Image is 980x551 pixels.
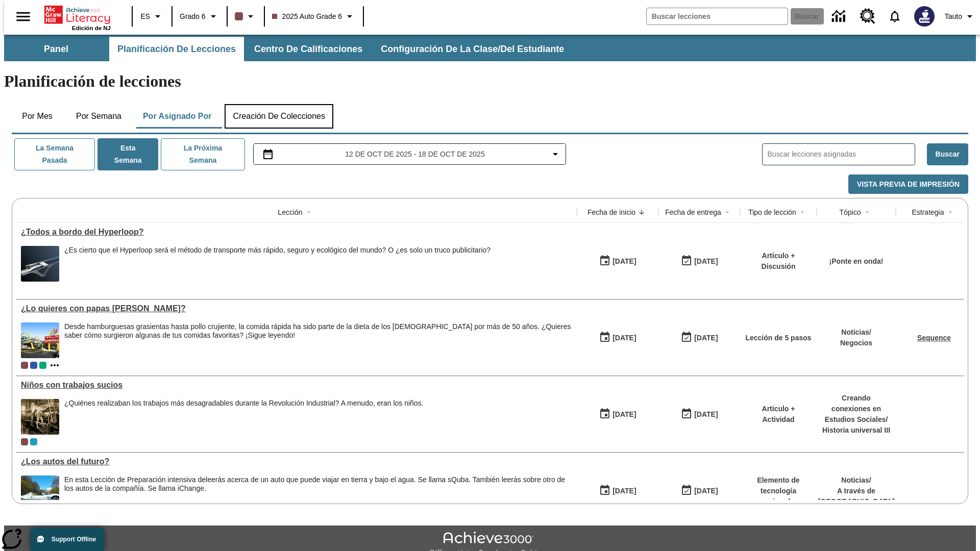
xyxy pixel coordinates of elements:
div: Tipo de lección [748,207,796,217]
div: ¿Quiénes realizaban los trabajos más desagradables durante la Revolución Industrial? A menudo, er... [64,399,424,435]
button: La próxima semana [161,138,244,170]
a: Centro de información [826,3,854,31]
div: [DATE] [694,485,718,497]
div: [DATE] [694,332,718,344]
button: Support Offline [31,528,104,551]
div: ¿Quiénes realizaban los trabajos más desagradables durante la Revolución Industrial? A menudo, er... [64,399,424,408]
div: 2025 Auto Grade 4 [39,362,46,369]
button: Planificación de lecciones [109,37,244,61]
div: Portada [44,4,111,31]
button: 11/30/25: Último día en que podrá accederse la lección [677,405,721,424]
input: Buscar lecciones asignadas [768,147,915,162]
a: Notificaciones [881,3,908,30]
p: Artículo + Discusión [745,251,812,272]
span: OL 2025 Auto Grade 7 [30,362,37,369]
div: [DATE] [612,255,636,268]
span: Panel [44,43,68,55]
a: ¿Todos a bordo del Hyperloop?, Lecciones [21,228,572,237]
button: Creación de colecciones [225,104,333,129]
span: 12 de oct de 2025 - 18 de oct de 2025 [345,149,484,160]
span: Tauto [945,11,962,22]
svg: Collapse Date Range Filter [549,148,561,160]
div: Subbarra de navegación [4,37,573,61]
div: 2025 Auto Grade 11 [30,438,37,445]
span: Edición de NJ [72,25,111,31]
div: [DATE] [694,255,718,268]
button: Mostrar más clases [48,359,61,371]
button: Sort [303,206,315,218]
button: Sort [721,206,733,218]
button: Buscar [927,143,968,165]
div: ¿Todos a bordo del Hyperloop? [21,228,572,237]
img: Avatar [914,6,935,27]
button: 07/21/25: Primer día en que estuvo disponible la lección [596,252,640,271]
a: Centro de recursos, Se abrirá en una pestaña nueva. [854,3,881,30]
button: Seleccione el intervalo de fechas opción del menú [258,148,562,160]
button: Escoja un nuevo avatar [908,3,941,30]
input: Buscar campo [647,8,788,24]
button: 07/01/25: Primer día en que estuvo disponible la lección [596,481,640,500]
div: Desde hamburguesas grasientas hasta pollo crujiente, la comida rápida ha sido parte de la dieta d... [64,322,572,340]
button: Sort [861,206,873,218]
p: A través de [GEOGRAPHIC_DATA] [818,486,895,507]
span: Configuración de la clase/del estudiante [381,43,564,55]
span: Clase actual [21,362,28,369]
button: Perfil/Configuración [941,7,980,26]
div: [DATE] [612,408,636,421]
div: En esta Lección de Preparación intensiva de [64,475,572,493]
div: ¿Es cierto que el Hyperloop será el método de transporte más rápido, seguro y ecológico del mundo... [64,246,491,255]
div: Fecha de inicio [587,207,635,217]
button: La semana pasada [14,138,95,170]
button: Sort [944,206,957,218]
span: Support Offline [52,536,96,543]
testabrev: leerás acerca de un auto que puede viajar en tierra y bajo el agua. Se llama sQuba. También leerá... [64,475,565,492]
h1: Planificación de lecciones [4,72,976,91]
button: Vista previa de impresión [848,174,968,194]
img: Uno de los primeros locales de McDonald's, con el icónico letrero rojo y los arcos amarillos. [21,322,59,358]
div: ¿Los autos del futuro? [21,457,572,466]
p: Creando conexiones en Estudios Sociales / [822,393,891,425]
a: Portada [44,5,111,25]
button: Lenguaje: ES, Selecciona un idioma [136,7,168,26]
button: Por asignado por [135,104,220,129]
span: ES [140,11,150,22]
div: ¿Lo quieres con papas fritas? [21,304,572,313]
img: Representación artística del vehículo Hyperloop TT entrando en un túnel [21,246,59,282]
button: Centro de calificaciones [246,37,371,61]
button: El color de la clase es café oscuro. Cambiar el color de la clase. [231,7,261,26]
p: Noticias / [840,327,872,338]
p: ¡Ponte en onda! [829,256,884,267]
div: [DATE] [612,332,636,344]
img: Un automóvil de alta tecnología flotando en el agua. [21,475,59,511]
button: Esta semana [97,138,158,170]
span: Grado 6 [180,11,206,22]
span: 2025 Auto Grade 6 [272,11,342,22]
span: Planificación de lecciones [117,43,236,55]
a: Niños con trabajos sucios, Lecciones [21,381,572,390]
img: foto en blanco y negro de dos niños parados sobre una pieza de maquinaria pesada [21,399,59,435]
button: 08/01/26: Último día en que podrá accederse la lección [677,481,721,500]
button: Sort [796,206,808,218]
div: Subbarra de navegación [4,35,976,61]
button: Abrir el menú lateral [8,2,38,32]
button: 06/30/26: Último día en que podrá accederse la lección [677,252,721,271]
div: Clase actual [21,438,28,445]
div: Estrategia [912,207,944,217]
div: En esta Lección de Preparación intensiva de leerás acerca de un auto que puede viajar en tierra y... [64,475,572,511]
button: Por semana [68,104,130,129]
div: Tópico [839,207,861,217]
a: ¿Lo quieres con papas fritas?, Lecciones [21,304,572,313]
p: Historia universal III [822,425,891,436]
button: Panel [5,37,107,61]
div: [DATE] [694,408,718,421]
div: ¿Es cierto que el Hyperloop será el método de transporte más rápido, seguro y ecológico del mundo... [64,246,491,282]
div: Desde hamburguesas grasientas hasta pollo crujiente, la comida rápida ha sido parte de la dieta d... [64,322,572,358]
p: Negocios [840,338,872,348]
